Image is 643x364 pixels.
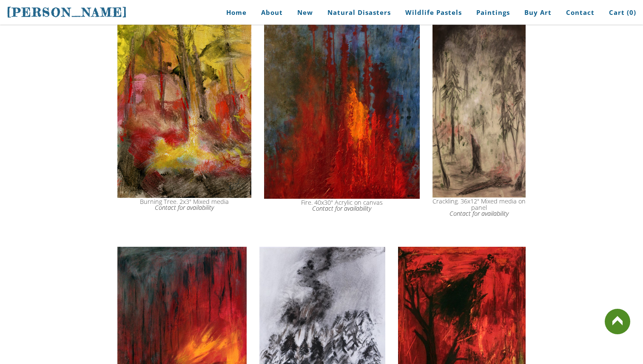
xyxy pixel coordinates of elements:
a: New [291,3,319,22]
a: Natural Disasters [321,3,397,22]
a: About [255,3,289,22]
a: Home [213,3,253,22]
a: Paintings [470,3,516,22]
div: Burning Tree. 2x3" Mixed media [117,199,251,211]
a: Contact for availability [312,204,371,212]
a: [PERSON_NAME] [7,4,128,20]
a: Contact for availability [450,209,509,217]
span: [PERSON_NAME] [7,5,128,20]
a: Contact for availability [155,203,214,212]
a: Contact [560,3,601,22]
span: 0 [629,8,634,17]
a: Buy Art [518,3,558,22]
a: Cart (0) [603,3,636,22]
div: Crackling. 36x12" Mixed media on panel [432,198,526,217]
div: Fire. 40x30" Acrylic on canvas [264,200,420,212]
a: Wildlife Pastels [399,3,468,22]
